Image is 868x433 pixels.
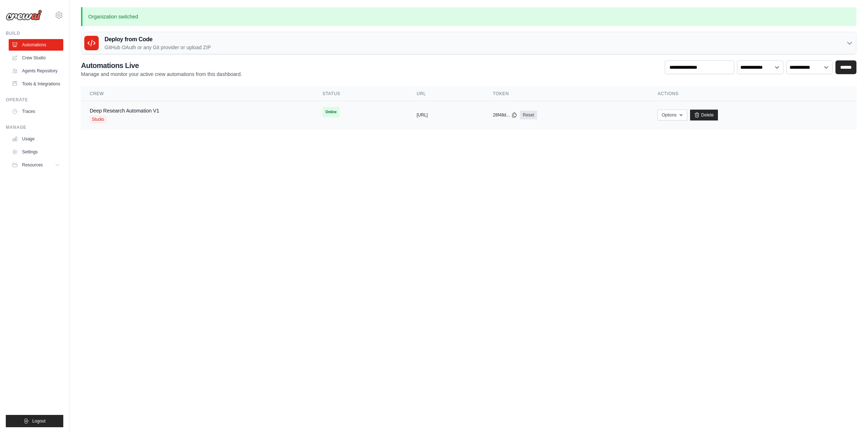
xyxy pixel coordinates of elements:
span: Online [323,107,340,117]
span: Studio [90,116,106,123]
button: Logout [6,415,63,427]
span: Logout [32,418,46,424]
a: Automations [9,39,63,51]
th: Actions [649,86,856,101]
th: URL [408,86,484,101]
a: Traces [9,106,63,117]
p: GitHub OAuth or any Git provider or upload ZIP [105,44,211,51]
button: Resources [9,159,63,171]
iframe: Chat Widget [832,398,868,433]
div: Operate [6,97,63,103]
a: Tools & Integrations [9,78,63,90]
p: Manage and monitor your active crew automations from this dashboard. [81,71,242,78]
th: Token [484,86,649,101]
button: Options [658,110,687,120]
div: Manage [6,124,63,130]
a: Settings [9,146,63,158]
h2: Automations Live [81,60,242,71]
a: Delete [690,110,718,120]
a: Crew Studio [9,52,63,64]
span: Resources [22,162,43,168]
div: Build [6,30,63,36]
button: 28f48d... [493,112,517,118]
img: Logo [6,10,42,21]
h3: Deploy from Code [105,35,211,44]
a: Reset [520,111,537,119]
a: Usage [9,133,63,145]
a: Agents Repository [9,65,63,77]
p: Organization switched [81,7,856,26]
th: Status [314,86,408,101]
a: Deep Research Automation V1 [90,108,159,114]
th: Crew [81,86,314,101]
